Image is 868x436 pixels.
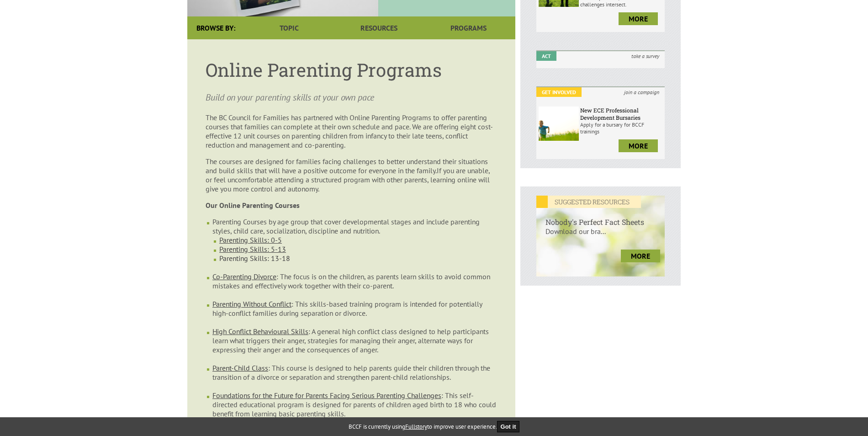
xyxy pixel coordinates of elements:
h6: New ECE Professional Development Bursaries [580,106,662,121]
a: Programs [424,16,513,39]
a: Topic [244,16,334,39]
strong: Our Online Parenting Courses [206,201,300,210]
i: take a survey [626,51,665,61]
a: High Conflict Behavioural Skills [212,327,308,336]
h1: Online Parenting Programs [206,58,497,82]
em: SUGGESTED RESOURCES [536,196,641,208]
p: The courses are designed for families facing challenges to better understand their situations and... [206,157,497,193]
em: Get Involved [536,87,582,97]
li: : This course is designed to help parents guide their children through the transition of a divorc... [212,363,497,391]
p: The BC Council for Families has partnered with Online Parenting Programs to offer parenting cours... [206,113,497,149]
a: Parenting Skills: 5-13 [219,245,286,254]
a: more [619,139,658,152]
i: join a campaign [619,87,665,97]
em: Act [536,51,556,61]
a: Parenting Skills: 0-5 [219,235,282,245]
a: Co-Parenting Divorce [212,272,276,281]
a: more [619,12,658,25]
li: : A general high conflict class designed to help participants learn what triggers their anger, st... [212,327,497,363]
p: Download our bra... [536,227,665,245]
p: Apply for a bursary for BCCF trainings [580,121,662,135]
li: : This self-directed educational program is designed for parents of children aged birth to 18 who... [212,391,497,418]
button: Got it [497,421,520,432]
a: Parenting Skills: 13-18 [219,254,290,263]
h6: Nobody's Perfect Fact Sheets [536,208,665,227]
a: Parent-Child Class [212,363,268,372]
li: : The focus is on the children, as parents learn skills to avoid common mistakes and effectively ... [212,272,497,299]
a: more [621,250,660,262]
div: Browse By: [187,16,244,39]
a: Parenting Without Conflict [212,299,291,308]
span: If you are unable, or feel uncomfortable attending a structured program with other parents, learn... [206,166,490,193]
a: Fullstory [405,423,427,431]
a: Resources [334,16,423,39]
li: Parenting Courses by age group that cover developmental stages and include parenting styles, chil... [212,217,497,272]
p: Build on your parenting skills at your own pace [206,91,497,104]
li: : This skills-based training program is intended for potentially high-conflict families during se... [212,299,497,327]
a: Foundations for the Future for Parents Facing Serious Parenting Challenges [212,391,441,400]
